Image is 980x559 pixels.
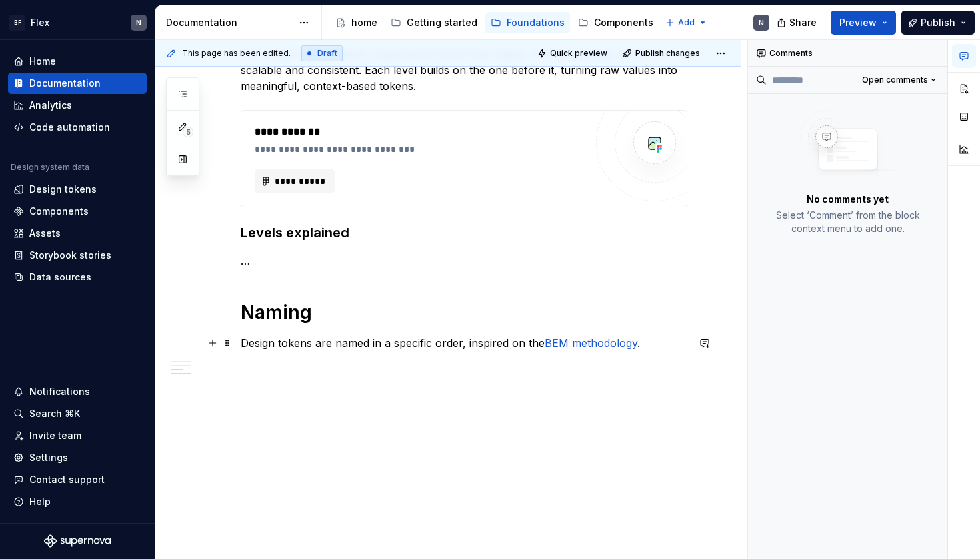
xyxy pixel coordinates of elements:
div: Comments [748,40,947,67]
div: Design tokens [29,183,97,196]
span: Preview [839,16,877,29]
p: Our design tokens follow a layered structure that makes managing design decisions scalable and co... [241,46,687,94]
div: Notifications [29,385,90,398]
a: Assets [8,223,147,244]
span: Draft [317,48,337,59]
div: N [136,17,141,28]
a: home [330,12,383,33]
a: Analytics [8,95,147,116]
span: Open comments [862,75,928,85]
span: 5 [183,127,193,137]
div: Page tree [330,9,659,36]
div: Getting started [407,16,477,29]
span: Publish changes [635,48,700,59]
button: Help [8,491,147,512]
div: Code automation [29,121,110,134]
span: Quick preview [550,48,607,59]
a: Foundations [485,12,570,33]
button: Search ⌘K [8,403,147,424]
div: Components [594,16,653,29]
a: Home [8,51,147,72]
button: Notifications [8,381,147,402]
button: Open comments [856,71,942,89]
svg: Supernova Logo [44,534,111,548]
button: Publish [901,11,975,35]
a: Data sources [8,267,147,288]
button: Publish changes [619,44,706,63]
span: This page has been edited. [182,48,291,59]
h3: Levels explained [241,223,687,242]
div: Settings [29,451,68,464]
button: Contact support [8,469,147,490]
button: Preview [831,11,896,35]
span: Share [789,16,817,29]
div: Home [29,55,56,68]
div: Documentation [29,77,101,90]
button: BFFlexN [3,8,152,37]
div: Documentation [166,16,292,29]
div: Invite team [29,429,81,442]
div: Data sources [29,271,91,284]
button: Add [661,13,711,32]
div: Flex [31,16,49,29]
span: Publish [921,16,955,29]
a: Design tokens [8,179,147,200]
div: Search ⌘K [29,407,80,420]
div: Storybook stories [29,249,111,262]
a: Components [573,12,659,33]
h1: Naming [241,300,687,324]
p: … [241,253,687,269]
div: Contact support [29,473,105,486]
div: home [351,16,377,29]
a: methodology [572,336,637,350]
a: BEM [545,336,569,350]
a: Documentation [8,73,147,94]
div: Analytics [29,99,72,112]
div: Components [29,205,89,218]
div: N [759,17,764,28]
a: Code automation [8,117,147,138]
span: Add [678,17,695,28]
p: Select ‘Comment’ from the block context menu to add one. [764,209,931,235]
p: Design tokens are named in a specific order, inspired on the . [241,335,687,351]
button: Quick preview [533,44,613,63]
a: Components [8,201,147,222]
a: Settings [8,447,147,468]
div: Design system data [11,162,89,173]
div: Foundations [507,16,565,29]
div: Assets [29,227,61,240]
a: Invite team [8,425,147,446]
p: No comments yet [807,193,889,206]
a: Getting started [385,12,483,33]
div: BF [9,15,25,31]
a: Storybook stories [8,245,147,266]
div: Help [29,495,51,508]
button: Share [770,11,825,35]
